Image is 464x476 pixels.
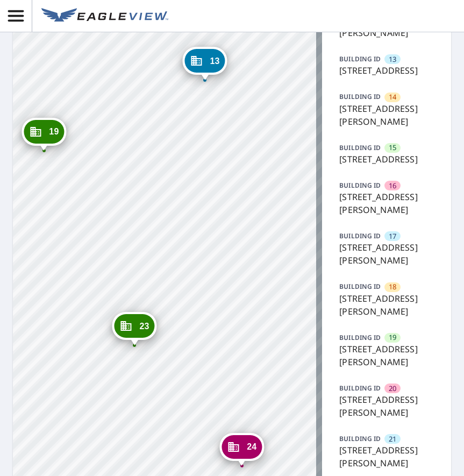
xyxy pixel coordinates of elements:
span: 16 [389,181,396,191]
p: BUILDING ID [339,92,381,101]
p: [STREET_ADDRESS][PERSON_NAME] [339,393,434,419]
p: BUILDING ID [339,333,381,342]
p: BUILDING ID [339,282,381,291]
span: 24 [247,443,256,451]
span: 13 [389,54,396,65]
p: BUILDING ID [339,181,381,190]
span: 20 [389,383,396,394]
span: 19 [49,127,59,136]
span: 17 [389,231,396,241]
p: [STREET_ADDRESS] [339,153,434,166]
p: [STREET_ADDRESS] [339,64,434,77]
span: 13 [210,57,219,65]
p: [STREET_ADDRESS][PERSON_NAME] [339,292,434,318]
p: BUILDING ID [339,143,381,152]
p: [STREET_ADDRESS][PERSON_NAME] [339,190,434,216]
p: [STREET_ADDRESS][PERSON_NAME] [339,241,434,267]
p: BUILDING ID [339,434,381,443]
p: BUILDING ID [339,231,381,240]
span: 14 [389,92,396,102]
span: 15 [389,143,396,153]
p: [STREET_ADDRESS][PERSON_NAME] [339,102,434,128]
span: 21 [389,434,396,444]
p: BUILDING ID [339,383,381,393]
span: 18 [389,282,396,292]
div: Dropped pin, building 13, Commercial property, 4624 Kingsland Ct Charlotte, NC 28269 [182,47,227,80]
p: [STREET_ADDRESS][PERSON_NAME] [339,444,434,470]
div: Dropped pin, building 23, Commercial property, 5318 Johnston Mill Ct Charlotte, NC 28269 [112,312,157,345]
p: BUILDING ID [339,54,381,63]
span: 23 [140,322,149,330]
span: 19 [389,332,396,343]
div: Dropped pin, building 19, Commercial property, 5333 Johnston Mill Ct Charlotte, NC 28269 [22,118,66,151]
div: Dropped pin, building 24, Commercial property, 5346 Johnston Mill Ct Charlotte, NC 28269 [219,433,264,466]
p: [STREET_ADDRESS][PERSON_NAME] [339,343,434,368]
img: EV Logo [41,8,168,24]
